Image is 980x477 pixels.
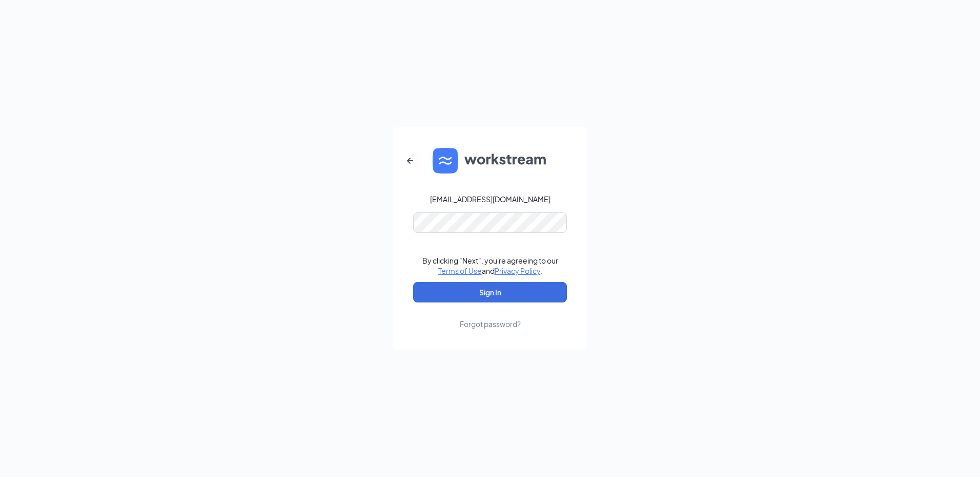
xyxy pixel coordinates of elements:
[495,266,540,275] a: Privacy Policy
[460,302,521,329] a: Forgot password?
[398,148,422,173] button: ArrowLeftNew
[438,266,482,275] a: Terms of Use
[413,282,567,302] button: Sign In
[404,155,416,167] svg: ArrowLeftNew
[433,148,547,174] img: WS logo and Workstream text
[430,194,550,204] div: [EMAIL_ADDRESS][DOMAIN_NAME]
[460,319,521,329] div: Forgot password?
[422,255,558,276] div: By clicking "Next", you're agreeing to our and .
